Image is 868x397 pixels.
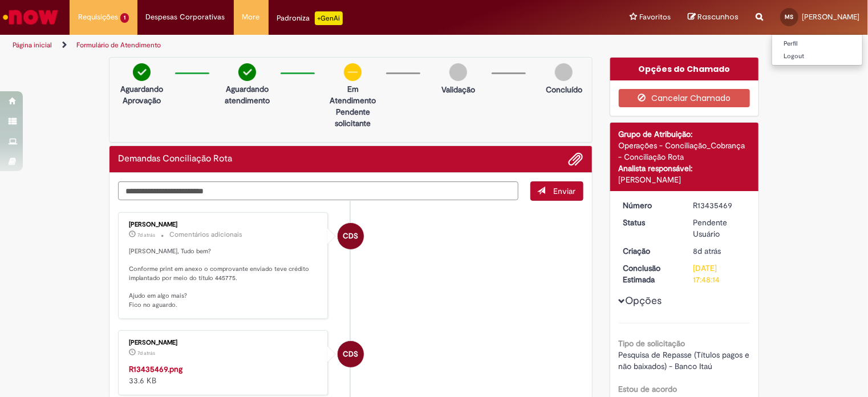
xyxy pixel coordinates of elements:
span: Favoritos [639,11,671,23]
span: Rascunhos [697,11,739,22]
img: check-circle-green.png [238,63,256,81]
button: Cancelar Chamado [619,89,751,107]
span: CDS [343,222,358,250]
div: Opções do Chamado [610,58,759,80]
b: Tipo de solicitação [619,338,686,349]
small: Comentários adicionais [169,230,242,240]
p: Aguardando Aprovação [114,83,169,106]
p: Pendente solicitante [325,106,380,129]
div: Grupo de Atribuição: [619,128,751,140]
time: 21/08/2025 17:50:50 [137,350,155,357]
b: Estou de acordo [619,384,678,394]
div: 21/08/2025 10:48:10 [693,245,746,257]
div: CLERYSON DA SILVA [338,341,364,367]
div: [DATE] 17:48:14 [693,262,746,285]
div: [PERSON_NAME] [619,174,751,185]
p: +GenAi [315,11,343,25]
span: Enviar [554,186,576,196]
img: check-circle-green.png [133,63,151,81]
div: Padroniza [277,11,343,25]
span: MS [785,13,794,21]
div: R13435469 [693,200,746,211]
dt: Número [615,200,685,211]
button: Enviar [530,181,583,201]
h2: Demandas Conciliação Rota Histórico de tíquete [118,154,232,164]
div: Analista responsável: [619,163,751,174]
span: 8d atrás [693,246,721,256]
span: [PERSON_NAME] [802,12,859,22]
a: Perfil [772,38,862,50]
dt: Criação [615,245,685,257]
div: [PERSON_NAME] [129,221,319,228]
p: Validação [441,84,475,95]
time: 21/08/2025 10:48:10 [693,246,721,256]
div: Operações - Conciliação_Cobrança - Conciliação Rota [619,140,751,163]
p: Aguardando atendimento [220,83,275,106]
a: Formulário de Atendimento [76,40,161,50]
p: Em Atendimento [325,83,380,106]
img: img-circle-grey.png [449,63,467,81]
div: Pendente Usuário [693,217,746,240]
span: 7d atrás [137,350,155,357]
textarea: Digite sua mensagem aqui... [118,181,518,201]
div: [PERSON_NAME] [129,339,319,346]
div: 33.6 KB [129,363,319,386]
dt: Status [615,217,685,228]
span: CDS [343,341,358,368]
a: Logout [772,50,862,63]
span: More [242,11,260,23]
a: R13435469.png [129,364,182,374]
p: Concluído [546,84,582,95]
span: 7d atrás [137,232,155,238]
span: Despesas Corporativas [146,11,225,23]
span: Pesquisa de Repasse (Títulos pagos e não baixados) - Banco Itaú [619,350,752,371]
img: ServiceNow [1,6,60,29]
span: Requisições [78,11,118,23]
img: img-circle-grey.png [555,63,573,81]
a: Rascunhos [688,12,739,23]
ul: Trilhas de página [9,35,570,56]
a: Página inicial [13,40,52,50]
img: circle-minus.png [344,63,362,81]
time: 21/08/2025 17:52:17 [137,232,155,238]
dt: Conclusão Estimada [615,262,685,285]
div: CLERYSON DA SILVA [338,223,364,249]
button: Adicionar anexos [569,152,583,167]
p: [PERSON_NAME], Tudo bem? Conforme print em anexo o comprovante enviado teve crédito implantado po... [129,247,319,310]
span: 1 [120,13,129,23]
